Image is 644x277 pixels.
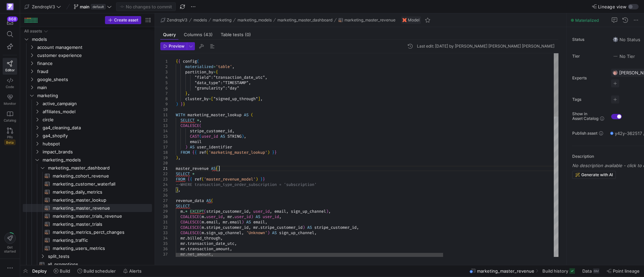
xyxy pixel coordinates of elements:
[160,80,168,85] div: 5
[23,132,152,140] div: Press SPACE to select this row.
[160,59,168,64] div: 1
[178,155,180,160] span: ,
[258,96,260,101] span: ]
[160,219,168,225] div: 31
[194,18,207,22] span: models
[539,265,578,277] button: Build history
[190,134,199,139] span: CAST
[611,35,642,44] button: No statusNo Status
[160,75,168,80] div: 4
[23,204,152,212] a: marketing_master_revenue​​​​​​​​​​
[572,171,616,179] button: Generate with AI
[53,196,144,204] span: marketing_master_lookup​​​​​​​​​​
[53,228,144,236] span: marketing_metrics_perct_changes​​​​​​​​​​
[160,203,168,209] div: 28
[180,214,199,219] span: COALESCE
[192,150,195,155] span: {
[160,134,168,139] div: 15
[190,209,204,214] span: EXCEPT
[244,134,246,139] span: ,
[202,134,218,139] span: user_id
[23,212,152,220] div: Press SPACE to select this row.
[176,198,204,203] span: revenue_data
[253,219,265,225] span: email
[256,214,260,219] span: AS
[53,245,144,252] span: marketing_users_metrics​​​​​​​​​​
[3,75,17,91] a: Code
[195,150,197,155] span: {
[326,209,328,214] span: )
[204,32,213,37] span: (43)
[206,214,223,219] span: user_id
[206,198,211,203] span: AS
[163,32,176,37] span: Query
[74,265,119,277] button: Build scheduler
[160,160,168,166] div: 20
[37,52,151,59] span: customer experience
[72,2,113,11] button: maindefault
[581,172,613,177] span: Generate with AI
[572,76,606,80] span: Experts
[209,150,267,155] span: 'marketing_master_lookup'
[223,214,225,219] span: ,
[265,75,267,80] span: ,
[32,4,55,9] span: ZendropV3
[129,268,142,274] span: Alerts
[160,139,168,144] div: 16
[213,96,258,101] span: "signed_up_through"
[542,268,568,274] span: Build history
[185,91,187,96] span: }
[213,18,231,22] span: marketing
[3,58,17,75] a: Editor
[213,64,216,69] span: =
[43,156,151,164] span: marketing_models
[611,52,637,61] button: No tierNo Tier
[180,219,199,225] span: COALESCE
[223,80,249,85] span: "TIMESTAMP"
[160,198,168,203] div: 27
[23,91,152,99] div: Press SPACE to select this row.
[575,18,599,23] span: Materialized
[206,150,209,155] span: (
[263,214,279,219] span: user_id
[167,18,187,22] span: ZendropV3
[199,134,202,139] span: (
[160,64,168,69] div: 2
[160,177,168,182] div: 23
[612,70,618,75] img: https://storage.googleapis.com/y42-prod-data-exchange/images/G2kHvxVlt02YItTmblwfhPy4mK5SfUxFU6Tr...
[190,128,232,134] span: stripe_customer_id
[598,4,627,9] span: Lineage view
[23,204,152,212] div: Press SPACE to select this row.
[23,116,152,124] div: Press SPACE to select this row.
[190,139,202,144] span: email
[160,118,168,123] div: 12
[251,112,253,118] span: (
[43,100,151,108] span: active_campaign
[613,37,640,42] span: No Status
[23,35,152,43] div: Press SPACE to select this row.
[160,166,168,171] div: 21
[344,18,395,22] span: marketing_master_revenue
[211,96,213,101] span: [
[227,85,239,91] span: "day"
[43,148,151,156] span: impact_brands
[160,214,168,219] div: 30
[48,253,151,260] span: split_tests
[183,209,185,214] span: .
[204,214,206,219] span: .
[195,177,202,182] span: ref
[613,54,635,59] span: No Tier
[190,144,195,150] span: AS
[23,75,152,83] div: Press SPACE to select this row.
[211,16,233,24] button: marketing
[43,116,151,124] span: circle
[23,140,152,148] div: Press SPACE to select this row.
[249,80,251,85] span: ,
[199,219,202,225] span: (
[160,193,168,198] div: 26
[23,260,152,268] a: all_promotions​​​​​​​​​​
[37,76,151,83] span: google_sheets
[51,265,73,277] button: Build
[176,166,209,171] span: master_revenue
[572,97,606,102] span: Tags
